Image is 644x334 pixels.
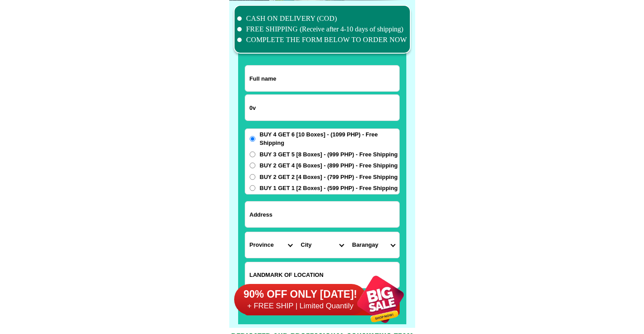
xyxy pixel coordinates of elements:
[260,173,398,182] span: BUY 2 GET 2 [4 Boxes] - (799 PHP) - Free Shipping
[260,150,398,159] span: BUY 3 GET 5 [8 Boxes] - (999 PHP) - Free Shipping
[250,151,255,157] input: BUY 3 GET 5 [8 Boxes] - (999 PHP) - Free Shipping
[245,232,297,258] select: Select province
[250,185,255,191] input: BUY 1 GET 1 [2 Boxes] - (599 PHP) - Free Shipping
[260,184,398,193] span: BUY 1 GET 1 [2 Boxes] - (599 PHP) - Free Shipping
[245,262,399,288] input: Input LANDMARKOFLOCATION
[250,136,255,142] input: BUY 4 GET 6 [10 Boxes] - (1099 PHP) - Free Shipping
[234,288,367,301] h6: 90% OFF ONLY [DATE]!
[260,161,398,170] span: BUY 2 GET 4 [6 Boxes] - (899 PHP) - Free Shipping
[245,95,399,120] input: Input phone_number
[234,301,367,311] h6: + FREE SHIP | Limited Quantily
[237,24,407,35] li: FREE SHIPPING (Receive after 4-10 days of shipping)
[297,232,348,258] select: Select district
[245,66,399,91] input: Input full_name
[245,202,399,227] input: Input address
[237,13,407,24] li: CASH ON DELIVERY (COD)
[237,35,407,45] li: COMPLETE THE FORM BELOW TO ORDER NOW
[250,163,255,168] input: BUY 2 GET 4 [6 Boxes] - (899 PHP) - Free Shipping
[348,232,399,258] select: Select commune
[250,174,255,180] input: BUY 2 GET 2 [4 Boxes] - (799 PHP) - Free Shipping
[260,130,399,148] span: BUY 4 GET 6 [10 Boxes] - (1099 PHP) - Free Shipping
